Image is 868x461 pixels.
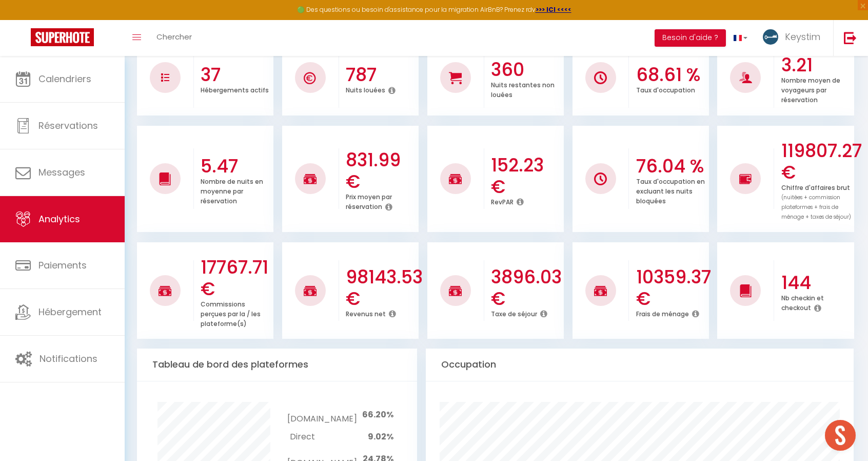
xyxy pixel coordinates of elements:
img: ... [763,29,778,45]
a: ... Keystim [755,20,833,56]
h3: 3.21 [781,54,852,76]
span: Paiements [38,259,87,272]
p: Nombre de nuits en moyenne par réservation [201,175,263,205]
h3: 10359.37 € [636,266,706,310]
img: Super Booking [31,28,94,46]
h3: 17767.71 € [201,257,271,300]
h3: 119807.27 € [781,140,852,183]
span: Messages [38,166,85,179]
p: Nb checkin et checkout [781,292,824,312]
img: logout [844,31,857,44]
h3: 5.47 [201,156,271,177]
span: Réservations [38,119,98,132]
p: Revenus net [346,308,386,318]
h3: 360 [491,59,561,81]
span: 66.20% [362,409,393,420]
a: Chercher [149,20,200,56]
p: Commissions perçues par la / les plateforme(s) [201,298,261,328]
h3: 98143.53 € [346,266,416,310]
p: Taxe de séjour [491,308,537,318]
h3: 68.61 % [636,64,706,86]
p: Nuits restantes non louées [491,79,555,99]
p: Taux d'occupation en excluant les nuits bloquées [636,175,705,205]
span: Chercher [156,31,192,42]
td: Direct [287,428,357,446]
h3: 144 [781,272,852,294]
p: Frais de ménage [636,308,689,318]
span: Analytics [38,213,80,225]
span: Keystim [785,30,820,43]
h3: 787 [346,64,416,86]
span: Calendriers [38,72,91,85]
div: Occupation [426,349,854,381]
img: NO IMAGE [739,172,752,185]
p: Taux d'occupation [636,84,695,94]
a: >>> ICI <<<< [536,5,571,14]
p: Nombre moyen de voyageurs par réservation [781,74,840,104]
span: 9.02% [368,431,393,443]
td: [DOMAIN_NAME] [287,402,357,428]
span: Hébergement [38,305,102,318]
button: Besoin d'aide ? [655,29,726,47]
h3: 152.23 € [491,155,561,198]
h3: 37 [201,64,271,86]
h3: 831.99 € [346,149,416,193]
div: Ouvrir le chat [825,420,856,451]
span: Notifications [40,352,97,365]
p: Hébergements actifs [201,84,269,94]
p: Prix moyen par réservation [346,190,392,211]
div: Tableau de bord des plateformes [137,349,417,381]
p: RevPAR [491,196,514,206]
h3: 76.04 % [636,156,706,177]
p: Chiffre d'affaires brut [781,181,851,221]
p: Nuits louées [346,84,385,94]
h3: 3896.03 € [491,266,561,310]
span: (nuitées + commission plateformes + frais de ménage + taxes de séjour) [781,194,851,221]
img: NO IMAGE [594,172,607,185]
img: NO IMAGE [161,73,169,82]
